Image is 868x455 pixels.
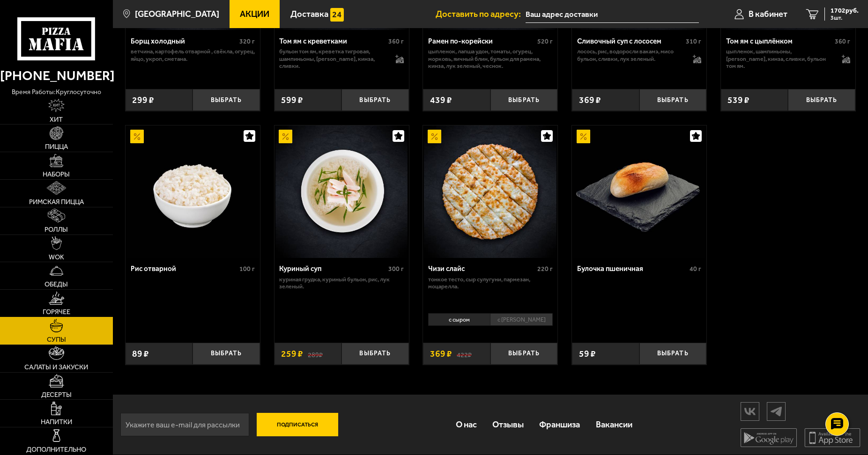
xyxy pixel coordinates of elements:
[727,95,749,104] span: 539 ₽
[532,410,588,440] a: Франшиза
[330,8,344,22] img: 15daf4d41897b9f0e9f617042186c801.svg
[428,48,553,69] p: цыпленок, лапша удон, томаты, огурец, морковь, яичный блин, бульон для рамена, кинза, лук зеленый...
[341,89,408,111] button: Выбрать
[835,37,850,45] span: 360 г
[193,343,260,365] button: Выбрать
[424,125,556,258] img: Чизи слайс
[573,125,705,258] img: Булочка пшеничная
[274,125,409,258] a: АкционныйКуриный суп
[43,308,70,316] span: Горячее
[690,265,701,273] span: 40 г
[24,364,88,371] span: Салаты и закуски
[526,6,699,23] input: Ваш адрес доставки
[131,37,237,46] div: Борщ холодный
[279,264,386,273] div: Куриный суп
[537,37,553,45] span: 520 г
[341,343,408,365] button: Выбрать
[120,413,249,436] input: Укажите ваш e-mail для рассылки
[484,410,531,440] a: Отзывы
[279,276,404,290] p: куриная грудка, куриный бульон, рис, лук зеленый.
[448,410,484,440] a: О нас
[257,413,338,436] button: Подписаться
[239,37,255,45] span: 320 г
[240,10,269,19] span: Акции
[132,349,149,358] span: 89 ₽
[126,125,259,258] img: Рис отварной
[749,10,787,19] span: В кабинет
[26,446,86,453] span: Дополнительно
[490,313,552,326] li: с [PERSON_NAME]
[279,37,386,46] div: Том ям с креветками
[490,89,557,111] button: Выбрать
[130,130,144,143] img: Акционный
[423,125,557,258] a: АкционныйЧизи слайс
[29,198,84,205] span: Римская пицца
[126,125,260,258] a: АкционныйРис отварной
[43,171,70,178] span: Наборы
[49,254,64,261] span: WOK
[308,349,323,358] s: 289 ₽
[132,95,154,104] span: 299 ₽
[579,349,596,358] span: 59 ₽
[588,410,640,440] a: Вакансии
[430,95,452,104] span: 439 ₽
[428,276,553,290] p: тонкое тесто, сыр сулугуни, пармезан, моцарелла.
[45,281,68,288] span: Обеды
[428,37,535,46] div: Рамен по-корейски
[388,37,404,45] span: 360 г
[45,226,68,233] span: Роллы
[131,264,237,273] div: Рис отварной
[767,403,785,419] img: tg
[47,336,66,343] span: Супы
[579,95,601,104] span: 369 ₽
[430,349,452,358] span: 369 ₽
[639,343,706,365] button: Выбрать
[290,10,328,19] span: Доставка
[526,6,699,23] span: Красное Село, Нарвская улица, 12
[577,264,688,273] div: Булочка пшеничная
[726,48,833,69] p: цыпленок, шампиньоны, [PERSON_NAME], кинза, сливки, бульон том ям.
[639,89,706,111] button: Выбрать
[135,10,219,19] span: [GEOGRAPHIC_DATA]
[537,265,553,273] span: 220 г
[281,349,303,358] span: 259 ₽
[279,130,292,143] img: Акционный
[686,37,701,45] span: 310 г
[275,125,408,258] img: Куриный суп
[45,143,68,150] span: Пицца
[831,7,859,14] span: 1702 руб.
[428,264,535,273] div: Чизи слайс
[457,349,472,358] s: 422 ₽
[41,418,72,426] span: Напитки
[788,89,855,111] button: Выбрать
[577,37,684,46] div: Сливочный суп с лососем
[726,37,833,46] div: Том ям с цыплёнком
[577,130,590,143] img: Акционный
[50,116,63,123] span: Хит
[428,313,490,326] li: с сыром
[193,89,260,111] button: Выбрать
[281,95,303,104] span: 599 ₽
[131,48,255,62] p: ветчина, картофель отварной , свёкла, огурец, яйцо, укроп, сметана.
[436,10,526,19] span: Доставить по адресу:
[239,265,255,273] span: 100 г
[279,48,386,69] p: бульон том ям, креветка тигровая, шампиньоны, [PERSON_NAME], кинза, сливки.
[831,15,859,21] span: 3 шт.
[490,343,557,365] button: Выбрать
[577,48,684,62] p: лосось, рис, водоросли вакамэ, мисо бульон, сливки, лук зеленый.
[428,130,441,143] img: Акционный
[423,310,557,336] div: 0
[741,403,759,419] img: vk
[388,265,404,273] span: 300 г
[41,391,72,398] span: Десерты
[572,125,706,258] a: АкционныйБулочка пшеничная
